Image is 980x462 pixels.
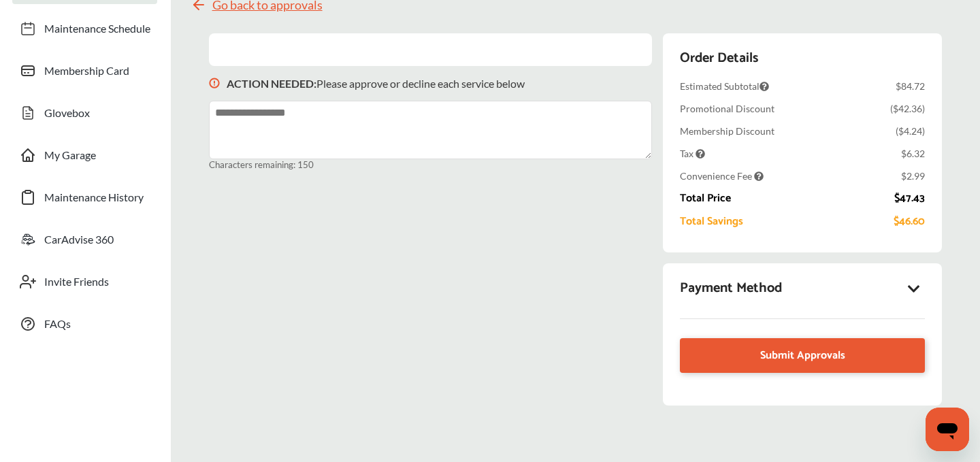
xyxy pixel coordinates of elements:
[680,170,764,182] span: Convenience Fee
[680,148,705,159] span: Tax
[896,125,925,137] div: ( $4.24 )
[12,180,157,215] a: Maintenance History
[680,125,774,137] div: Membership Discount
[12,264,157,299] a: Invite Friends
[901,148,925,159] div: $6.32
[44,148,96,166] span: My Garage
[12,53,157,88] a: Membership Card
[894,216,925,228] div: $46.60
[680,47,758,69] div: Order Details
[890,103,925,114] div: ( $42.36 )
[44,317,71,335] span: FAQs
[12,137,157,173] a: My Garage
[12,222,157,257] a: CarAdvise 360
[680,103,774,114] div: Promotional Discount
[44,275,109,293] span: Invite Friends
[926,408,969,451] iframe: Button to launch messaging window
[680,80,769,92] span: Estimated Subtotal
[44,106,90,124] span: Glovebox
[680,193,731,205] div: Total Price
[12,306,157,342] a: FAQs
[44,191,144,208] span: Maintenance History
[12,95,157,131] a: Glovebox
[760,346,845,365] span: Submit Approvals
[227,77,316,90] b: ACTION NEEDED :
[894,193,925,205] div: $47.43
[896,80,925,92] div: $84.72
[227,77,525,90] p: Please approve or decline each service below
[680,216,743,228] div: Total Savings
[12,11,157,46] a: Maintenance Schedule
[209,159,652,170] small: Characters remaining: 150
[680,338,925,373] a: Submit Approvals
[901,170,925,182] div: $2.99
[44,64,129,82] span: Membership Card
[680,277,925,299] div: Payment Method
[44,233,114,250] span: CarAdvise 360
[209,66,220,101] img: svg+xml;base64,PHN2ZyB3aWR0aD0iMTYiIGhlaWdodD0iMTciIHZpZXdCb3g9IjAgMCAxNiAxNyIgZmlsbD0ibm9uZSIgeG...
[44,22,150,39] span: Maintenance Schedule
